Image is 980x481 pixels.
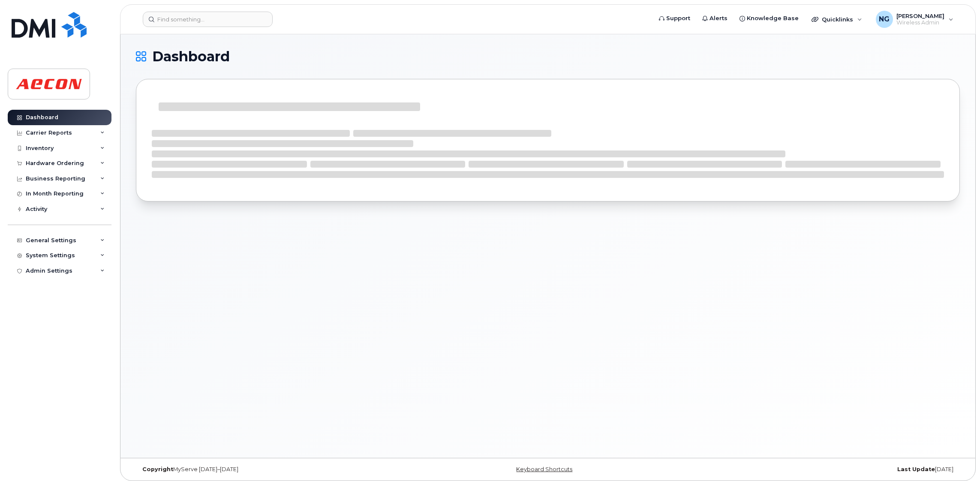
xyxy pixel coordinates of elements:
[142,466,173,472] strong: Copyright
[136,466,411,473] div: MyServe [DATE]–[DATE]
[897,466,935,472] strong: Last Update
[152,50,230,63] span: Dashboard
[516,466,572,472] a: Keyboard Shortcuts
[685,466,960,473] div: [DATE]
